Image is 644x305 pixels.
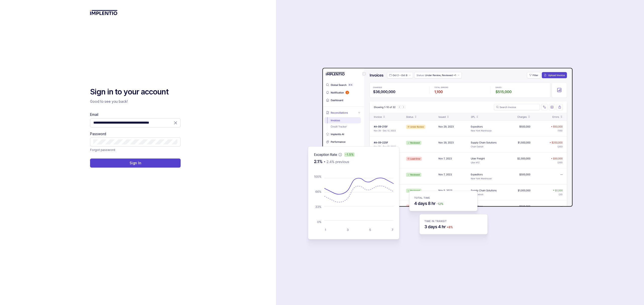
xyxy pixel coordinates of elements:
[90,131,106,136] label: Password
[90,99,181,104] p: Good to see you back!
[130,161,141,166] p: Sign In
[90,87,181,97] h2: Sign in to your account
[90,147,115,152] p: Forgot password
[90,147,115,152] a: Link Forgot password
[90,159,181,168] button: Sign In
[90,112,98,117] label: Email
[290,52,574,253] img: signin-background.svg
[90,10,117,15] img: logo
